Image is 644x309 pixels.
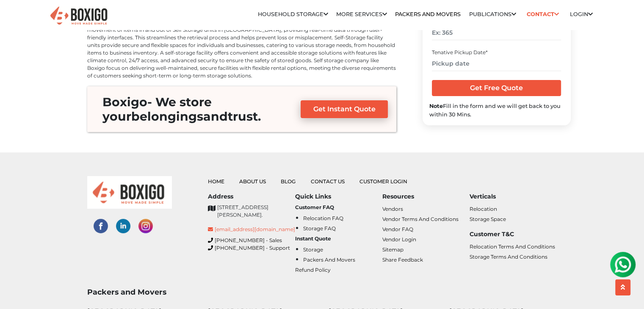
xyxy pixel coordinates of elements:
[94,219,108,233] img: facebook-social-links
[8,8,25,25] img: whatsapp-icon.svg
[382,193,470,200] h6: Resources
[87,176,172,209] img: boxigo_logo_small
[49,6,108,26] img: Boxigo
[429,103,443,110] b: Note
[382,206,403,212] a: Vendors
[295,267,331,273] a: Refund Policy
[131,109,203,124] span: belongings
[469,11,516,17] a: Publications
[382,216,459,222] a: Vendor Terms and Conditions
[470,206,497,212] a: Relocation
[470,231,557,238] h6: Customer T&C
[228,109,261,124] span: trust.
[382,236,416,243] a: Vendor Login
[239,178,266,185] a: About Us
[208,226,295,233] a: [EMAIL_ADDRESS][DOMAIN_NAME]
[432,49,561,57] div: Tenative Pickup Date
[295,235,331,242] b: Instant Quote
[382,257,423,263] a: Share Feedback
[432,57,561,72] input: Pickup date
[429,102,564,119] div: Fill in the form and we will get back to you within 30 Mins.
[295,204,334,210] b: Customer FAQ
[87,11,396,80] p: Keeping track of stored items is a common challenge for businesses and individuals alike. IoT-ena...
[208,237,295,244] a: [PHONE_NUMBER] - Sales
[470,254,547,260] a: Storage Terms and Conditions
[432,25,561,40] input: Ex: 365
[102,95,147,109] span: Boxigo
[395,11,461,17] a: Packers and Movers
[303,215,343,221] a: Relocation FAQ
[303,225,336,232] a: Storage FAQ
[470,243,555,250] a: Relocation Terms and Conditions
[281,178,296,185] a: Blog
[524,8,562,21] a: Contact
[208,193,295,200] h6: Address
[432,80,561,96] input: Get Free Quote
[303,257,355,263] a: Packers and Movers
[570,11,593,17] a: Login
[295,193,382,200] h6: Quick Links
[208,178,224,185] a: Home
[382,246,404,253] a: Sitemap
[470,216,506,222] a: Storage Space
[96,95,285,124] h3: - We store your and
[208,244,295,252] a: [PHONE_NUMBER] - Support
[116,219,130,233] img: linked-in-social-links
[615,279,630,295] button: scroll up
[138,219,153,233] img: instagram-social-links
[217,204,295,219] p: [STREET_ADDRESS][PERSON_NAME].
[359,178,407,185] a: Customer Login
[382,226,413,232] a: Vendor FAQ
[87,287,557,296] h3: Packers and Movers
[336,11,387,17] a: More services
[311,178,345,185] a: Contact Us
[301,100,388,118] a: Get Instant Quote
[470,193,557,200] h6: Verticals
[303,246,323,253] a: Storage
[258,11,328,17] a: Household Storage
